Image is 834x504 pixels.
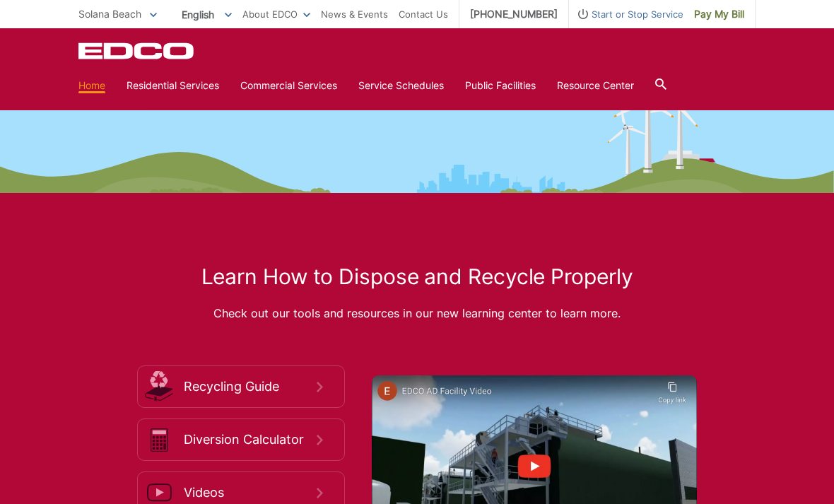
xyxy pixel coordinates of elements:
[137,418,345,461] a: Diversion Calculator
[557,78,634,93] a: Resource Center
[78,8,141,20] span: Solana Beach
[240,78,337,93] a: Commercial Services
[184,432,317,447] span: Diversion Calculator
[694,6,744,22] span: Pay My Bill
[242,6,310,22] a: About EDCO
[78,303,756,323] p: Check out our tools and resources in our new learning center to learn more.
[184,379,317,394] span: Recycling Guide
[465,78,536,93] a: Public Facilities
[358,78,444,93] a: Service Schedules
[127,78,219,93] a: Residential Services
[78,264,756,289] h2: Learn How to Dispose and Recycle Properly
[184,485,317,500] span: Videos
[78,42,196,59] a: EDCD logo. Return to the homepage.
[399,6,448,22] a: Contact Us
[137,365,345,408] a: Recycling Guide
[78,78,105,93] a: Home
[171,3,242,26] span: English
[321,6,388,22] a: News & Events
